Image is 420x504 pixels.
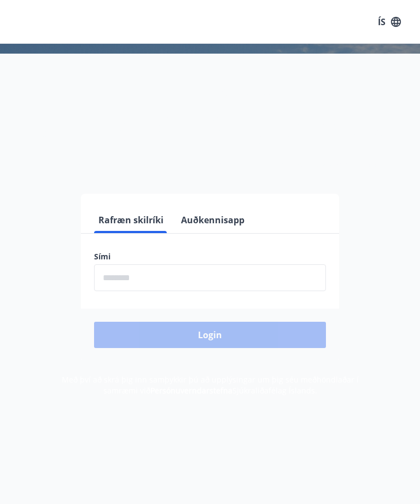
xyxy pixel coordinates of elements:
button: Rafræn skilríki [94,207,168,233]
label: Sími [94,251,326,262]
button: Auðkennisapp [177,207,249,233]
a: Persónuverndarstefna [150,385,232,396]
button: ÍS [372,12,407,32]
span: Með því að skrá þig inn samþykkir þú að upplýsingar um þig séu meðhöndlaðar í samræmi við Sjúkral... [62,374,359,396]
span: Vinsamlegast skráðu þig inn með rafrænum skilríkjum eða Auðkennisappi. [38,158,382,171]
h1: Félagavefur, Sjúkraliðafélag Íslands [13,66,407,149]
